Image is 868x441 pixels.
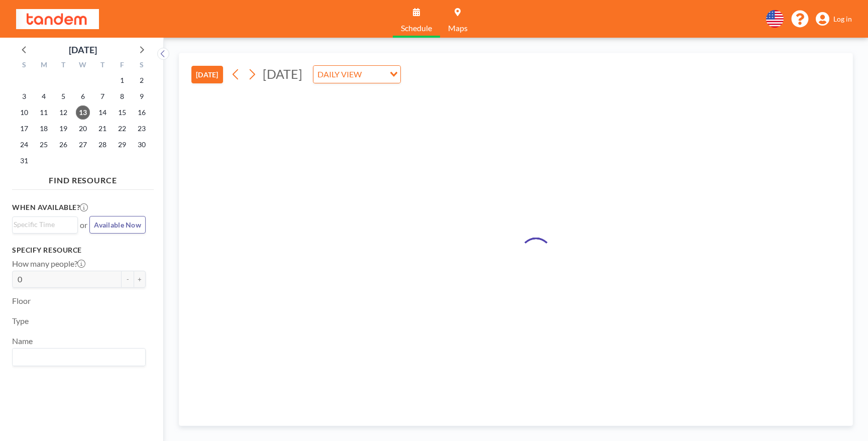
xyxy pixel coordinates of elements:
[76,105,90,120] span: Wednesday, August 13, 2025
[17,105,31,120] span: Sunday, August 10, 2025
[13,217,77,232] div: Search for option
[135,138,149,152] span: Saturday, August 30, 2025
[833,15,852,24] span: Log in
[16,9,99,29] img: organization-logo
[12,316,29,326] label: Type
[37,122,51,136] span: Monday, August 18, 2025
[191,66,223,83] button: [DATE]
[12,259,85,269] label: How many people?
[135,105,149,120] span: Saturday, August 16, 2025
[37,105,51,120] span: Monday, August 11, 2025
[76,122,90,136] span: Wednesday, August 20, 2025
[14,219,72,230] input: Search for option
[92,59,112,72] div: T
[12,296,31,306] label: Floor
[95,89,110,103] span: Thursday, August 7, 2025
[122,271,134,288] button: -
[365,68,384,81] input: Search for option
[17,122,31,136] span: Sunday, August 17, 2025
[56,89,70,103] span: Tuesday, August 5, 2025
[13,349,145,366] div: Search for option
[115,138,129,152] span: Friday, August 29, 2025
[17,138,31,152] span: Sunday, August 24, 2025
[69,43,97,57] div: [DATE]
[12,171,154,185] h4: FIND RESOURCE
[34,59,54,72] div: M
[263,66,302,81] span: [DATE]
[816,12,852,26] a: Log in
[56,138,70,152] span: Tuesday, August 26, 2025
[56,122,70,136] span: Tuesday, August 19, 2025
[135,89,149,103] span: Saturday, August 9, 2025
[115,89,129,103] span: Friday, August 8, 2025
[73,59,93,72] div: W
[12,336,33,346] label: Name
[12,246,146,255] h3: Specify resource
[15,59,34,72] div: S
[134,271,146,288] button: +
[17,154,31,168] span: Sunday, August 31, 2025
[135,73,149,87] span: Saturday, August 2, 2025
[37,89,51,103] span: Monday, August 4, 2025
[76,138,90,152] span: Wednesday, August 27, 2025
[95,138,110,152] span: Thursday, August 28, 2025
[76,89,90,103] span: Wednesday, August 6, 2025
[115,122,129,136] span: Friday, August 22, 2025
[115,105,129,120] span: Friday, August 15, 2025
[313,66,400,83] div: Search for option
[80,220,87,230] span: or
[54,59,73,72] div: T
[112,59,132,72] div: F
[95,105,110,120] span: Thursday, August 14, 2025
[115,73,129,87] span: Friday, August 1, 2025
[135,122,149,136] span: Saturday, August 23, 2025
[89,216,146,234] button: Available Now
[56,105,70,120] span: Tuesday, August 12, 2025
[17,89,31,103] span: Sunday, August 3, 2025
[315,68,364,81] span: DAILY VIEW
[94,220,141,229] span: Available Now
[132,59,151,72] div: S
[95,122,110,136] span: Thursday, August 21, 2025
[448,24,468,32] span: Maps
[14,351,140,364] input: Search for option
[37,138,51,152] span: Monday, August 25, 2025
[401,24,432,32] span: Schedule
